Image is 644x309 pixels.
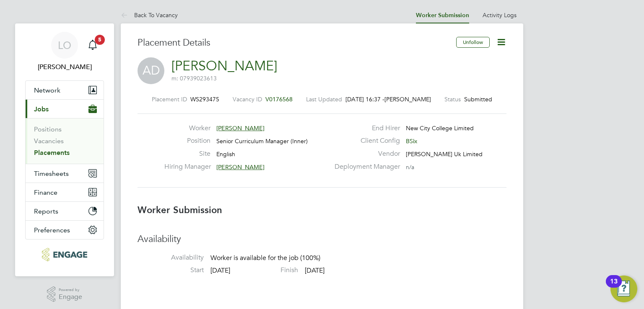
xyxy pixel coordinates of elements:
div: Jobs [26,118,104,164]
nav: Main navigation [15,23,114,276]
label: Last Updated [306,95,342,103]
button: Unfollow [456,37,490,48]
a: Powered byEngage [47,286,83,302]
a: Go to home page [25,248,104,261]
span: Engage [59,294,82,301]
label: Deployment Manager [330,162,400,171]
label: Position [164,136,210,145]
span: Jobs [34,105,49,113]
span: [PERSON_NAME] [216,124,265,132]
span: New City College Limited [406,124,474,132]
span: Preferences [34,226,70,234]
span: [DATE] [305,266,325,275]
label: Start [138,266,204,275]
span: [PERSON_NAME] [216,163,265,171]
span: V0176568 [265,95,293,103]
span: Senior Curriculum Manager (Inner) [216,137,308,145]
a: [PERSON_NAME] [171,58,277,74]
button: Finance [26,183,104,201]
button: Preferences [26,221,104,239]
a: Placements [34,149,70,157]
img: morganhunt-logo-retina.png [42,248,87,261]
button: Reports [26,202,104,220]
span: 5 [95,35,105,45]
label: Placement ID [152,95,187,103]
label: Hiring Manager [164,162,210,171]
label: Vacancy ID [233,95,262,103]
span: English [216,150,235,158]
span: [PERSON_NAME] Uk Limited [406,150,483,158]
span: m: 07939023613 [171,75,217,82]
span: Luke O'Neill [25,62,104,72]
span: Powered by [59,286,82,294]
label: Finish [232,266,298,275]
a: Back To Vacancy [121,11,178,19]
span: [PERSON_NAME] [384,95,431,103]
a: Worker Submission [416,12,469,19]
label: Availability [138,253,204,262]
span: WS293475 [190,95,219,103]
span: [DATE] 16:37 - [345,95,384,103]
h3: Placement Details [138,37,450,49]
label: Client Config [330,136,400,145]
h3: Availability [138,233,506,245]
span: Submitted [464,95,492,103]
a: 5 [84,32,101,59]
a: Positions [34,125,62,133]
span: Timesheets [34,170,69,178]
b: Worker Submission [138,204,222,216]
label: Site [164,149,210,158]
span: Worker is available for the job (100%) [210,254,320,262]
div: 13 [610,281,618,292]
a: Activity Logs [483,11,517,19]
span: Reports [34,207,58,215]
label: Status [444,95,461,103]
label: End Hirer [330,124,400,133]
label: Worker [164,124,210,133]
button: Timesheets [26,164,104,183]
button: Network [26,81,104,99]
span: Network [34,86,60,94]
button: Open Resource Center, 13 new notifications [610,276,637,302]
span: n/a [406,163,414,171]
a: Vacancies [34,137,64,145]
span: AD [138,57,164,84]
a: LO[PERSON_NAME] [25,32,104,72]
span: [DATE] [210,266,230,275]
label: Vendor [330,149,400,158]
button: Jobs [26,100,104,118]
span: LO [58,40,71,51]
span: BSix [406,137,417,145]
span: Finance [34,188,57,196]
